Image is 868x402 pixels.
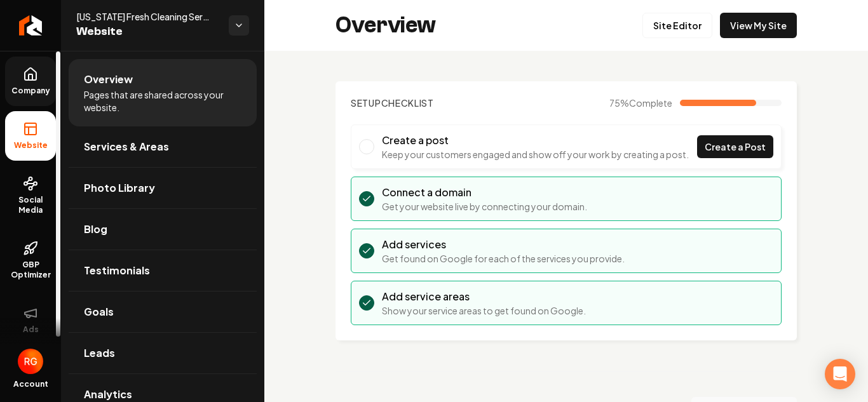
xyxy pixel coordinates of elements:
[382,289,586,304] h3: Add service areas
[69,126,257,167] a: Services & Areas
[5,260,56,280] span: GBP Optimizer
[69,250,257,291] a: Testimonials
[84,139,169,154] span: Services & Areas
[69,291,257,332] a: Goals
[705,140,766,154] span: Create a Post
[609,97,672,109] span: 75 %
[5,295,56,345] button: Ads
[697,135,773,158] a: Create a Post
[76,23,219,41] span: Website
[69,209,257,250] a: Blog
[642,13,712,38] a: Site Editor
[69,168,257,208] a: Photo Library
[629,97,672,109] span: Complete
[84,263,150,278] span: Testimonials
[5,166,56,225] a: Social Media
[382,133,689,148] h3: Create a post
[382,185,587,200] h3: Connect a domain
[84,304,114,319] span: Goals
[5,57,56,106] a: Company
[84,72,133,87] span: Overview
[84,387,132,402] span: Analytics
[5,231,56,290] a: GBP Optimizer
[382,200,587,213] p: Get your website live by connecting your domain.
[18,349,43,374] img: Rey Gonzalez
[351,97,434,109] h2: Checklist
[18,349,43,374] button: Open user button
[18,325,44,335] span: Ads
[69,333,257,373] a: Leads
[84,180,155,196] span: Photo Library
[19,15,43,36] img: Rebolt Logo
[5,195,56,215] span: Social Media
[382,237,625,252] h3: Add services
[13,379,48,389] span: Account
[351,97,381,109] span: Setup
[84,222,107,237] span: Blog
[382,304,586,317] p: Show your service areas to get found on Google.
[336,13,436,38] h2: Overview
[84,88,241,114] span: Pages that are shared across your website.
[76,10,219,23] span: [US_STATE] Fresh Cleaning Services
[382,148,689,161] p: Keep your customers engaged and show off your work by creating a post.
[9,140,53,151] span: Website
[825,359,855,389] div: Open Intercom Messenger
[720,13,797,38] a: View My Site
[6,86,55,96] span: Company
[382,252,625,265] p: Get found on Google for each of the services you provide.
[84,345,115,361] span: Leads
